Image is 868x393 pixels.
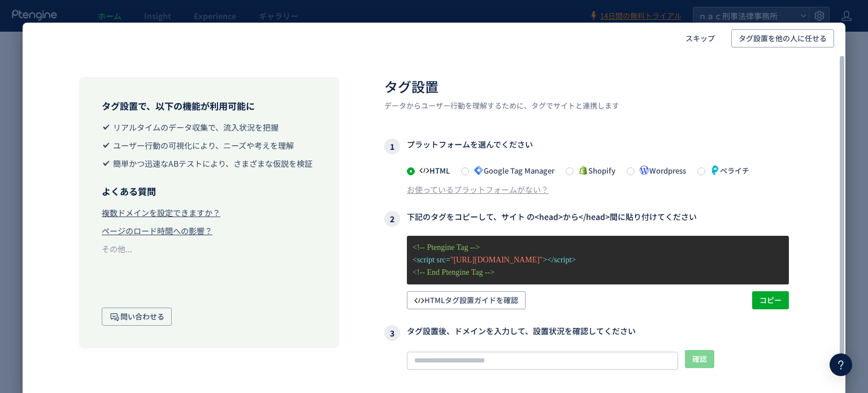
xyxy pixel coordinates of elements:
span: Shopify [574,165,615,176]
h3: 下記のタグをコピーして、サイト の<head>から</head>間に貼り付けてください [384,211,789,227]
li: リアルタイムのデータ収集で、流入状況を把握 [102,122,316,133]
i: 2 [384,211,400,227]
span: Google Tag Manager [469,165,554,176]
span: 確認 [692,350,707,368]
div: ページのロード時間への影響？ [102,225,212,236]
button: コピー [752,291,789,309]
p: データからユーザー行動を理解するために、タグでサイトと連携します [384,101,789,111]
li: ユーザー行動の可視化により、ニーズや考えを理解 [102,140,316,151]
span: Wordpress [635,165,686,176]
p: <!-- End Ptengine Tag --> [413,266,783,279]
i: 1 [384,139,400,154]
button: 問い合わせる [102,308,172,326]
span: HTMLタグ設置ガイドを確認 [414,291,518,309]
button: タグ設置を他の人に任せる [731,29,834,47]
span: "[URL][DOMAIN_NAME]" [450,256,543,264]
span: HTML [415,165,450,176]
span: ペライチ [705,165,749,176]
span: スキップ [685,29,715,47]
button: HTMLタグ設置ガイドを確認 [407,291,526,309]
div: その他... [102,243,132,254]
span: コピー [759,291,782,309]
h3: タグ設置で、以下の機能が利用可能に [102,100,316,113]
h2: タグ設置 [384,77,789,96]
h3: プラットフォームを選んでください [384,139,789,154]
p: <script src= ></script> [413,254,783,266]
i: 3 [384,325,400,341]
div: お使っているプラットフォームがない？ [407,184,549,195]
span: タグ設置を他の人に任せる [739,29,827,47]
h3: タグ設置後、ドメインを入力して、設置状況を確認してください [384,325,789,341]
h3: よくある質問 [102,185,316,198]
li: 簡単かつ迅速なABテストにより、さまざまな仮説を検証 [102,158,316,169]
button: 確認 [685,350,714,368]
div: 複数ドメインを設定できますか？ [102,207,220,218]
p: <!-- Ptengine Tag --> [413,241,783,254]
span: 問い合わせる [109,308,164,326]
button: スキップ [678,29,722,47]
